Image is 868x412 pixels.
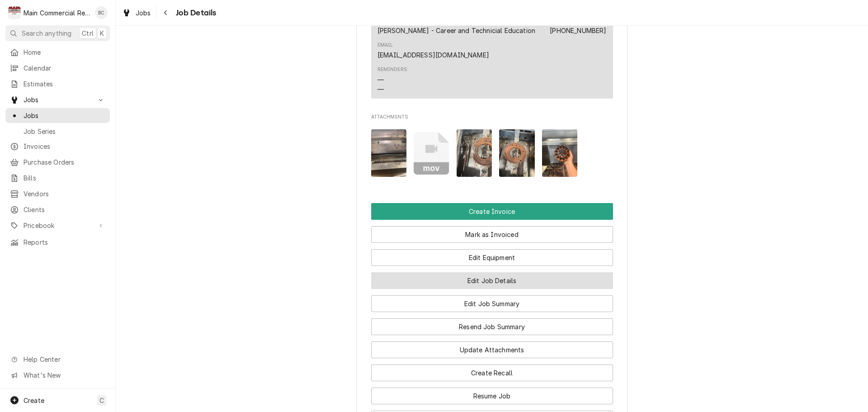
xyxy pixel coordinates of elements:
a: Go to Help Center [5,352,110,367]
a: Estimates [5,76,110,91]
button: Navigate back [159,5,173,20]
div: Button Group Row [371,203,613,220]
button: Search anythingCtrlK [5,25,110,41]
div: Reminders [377,66,407,94]
span: C [99,396,104,405]
img: fvVjoyT7Qz2G68tWhQGu [371,129,407,177]
a: Jobs [118,5,155,20]
a: Jobs [5,108,110,123]
span: Ctrl [82,28,94,38]
a: Go to Jobs [5,92,110,107]
div: M [8,6,21,19]
div: Contact [371,12,613,99]
span: Calendar [24,63,105,73]
a: Bills [5,170,110,185]
a: Home [5,45,110,60]
a: Clients [5,202,110,217]
a: Purchase Orders [5,155,110,170]
a: [EMAIL_ADDRESS][DOMAIN_NAME] [377,51,489,59]
a: Invoices [5,139,110,154]
span: Job Details [173,7,217,19]
button: Resume Job [371,388,613,404]
div: Reminders [377,66,407,73]
button: Update Attachments [371,341,613,358]
a: Go to What's New [5,368,110,383]
div: Email [377,42,393,49]
div: Email [377,42,489,60]
div: BC [95,6,108,19]
button: Edit Equipment [371,249,613,266]
div: Button Group Row [371,266,613,289]
span: Clients [24,205,105,214]
span: Invoices [24,142,105,151]
button: Create Recall [371,365,613,381]
div: Button Group Row [371,358,613,381]
a: Vendors [5,186,110,201]
a: Reports [5,235,110,250]
span: Purchase Orders [24,157,105,167]
span: Jobs [24,95,92,104]
span: Home [24,47,105,57]
span: Create [24,397,44,404]
button: mov [414,129,449,177]
span: Help Center [24,355,104,364]
div: — [377,75,384,85]
div: Main Commercial Refrigeration Service's Avatar [8,6,21,19]
span: Attachments [371,114,613,121]
span: K [100,28,104,38]
div: Main Commercial Refrigeration Service [24,8,90,18]
a: Calendar [5,61,110,76]
button: Create Invoice [371,203,613,220]
button: Edit Job Summary [371,295,613,312]
span: Vendors [24,189,105,199]
button: Resend Job Summary [371,318,613,335]
div: Button Group Row [371,220,613,243]
a: Job Series [5,124,110,139]
div: Phone [550,17,606,35]
div: Name [377,17,536,35]
span: Reports [24,237,105,247]
button: Edit Job Details [371,272,613,289]
a: [PHONE_NUMBER] [550,27,606,34]
img: yo2wJKGTrqqkGkQnTE7Q [542,129,578,177]
span: Jobs [24,111,105,120]
span: Attachments [371,123,613,185]
div: Button Group Row [371,335,613,358]
div: Button Group Row [371,243,613,266]
div: Client Contact List [371,12,613,103]
div: Button Group Row [371,381,613,404]
a: Go to Pricebook [5,218,110,233]
div: Button Group Row [371,312,613,335]
span: Estimates [24,79,105,89]
span: What's New [24,370,104,380]
span: Bills [24,173,105,183]
img: qtTMJelsQReiAdFNCJNN [499,129,535,177]
button: Mark as Invoiced [371,226,613,243]
div: Bookkeeper Main Commercial's Avatar [95,6,108,19]
div: Attachments [371,114,613,184]
span: Pricebook [24,221,92,230]
div: — [377,85,384,94]
span: Jobs [136,8,151,18]
div: Client Contact [371,3,613,102]
span: Search anything [22,28,71,38]
img: wch7TxxmSuG99Bv7l5K1 [457,129,492,177]
div: [PERSON_NAME] - Career and Technicial Education [377,26,536,35]
span: Job Series [24,127,105,136]
div: Button Group Row [371,289,613,312]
